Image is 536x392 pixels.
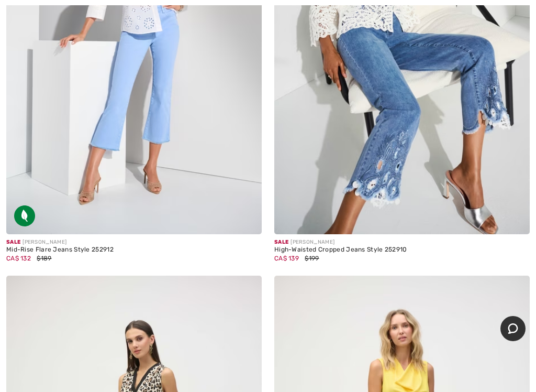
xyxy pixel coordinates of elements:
div: High-Waisted Cropped Jeans Style 252910 [274,246,530,254]
span: CA$ 139 [274,255,299,262]
span: $199 [305,255,319,262]
div: Mid-Rise Flare Jeans Style 252912 [6,246,262,254]
span: Sale [6,239,20,245]
span: $189 [37,255,51,262]
span: Sale [274,239,288,245]
img: Sustainable Fabric [14,205,35,226]
span: CA$ 132 [6,255,31,262]
div: [PERSON_NAME] [6,238,262,246]
iframe: Opens a widget where you can chat to one of our agents [500,316,526,342]
div: [PERSON_NAME] [274,238,530,246]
